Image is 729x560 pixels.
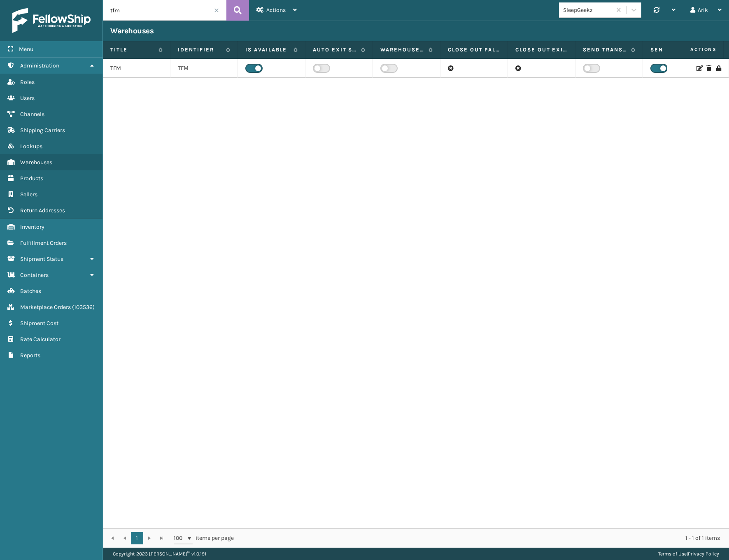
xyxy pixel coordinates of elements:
span: Users [20,95,35,102]
label: Identifier [178,46,222,53]
h3: Warehouses [110,26,154,36]
span: Reports [20,352,40,359]
span: Fulfillment Orders [20,239,67,246]
label: Close Out Exit Scan [515,46,568,53]
span: Roles [20,79,35,86]
span: Administration [20,62,59,69]
a: Terms of Use [658,551,687,557]
p: Copyright 2023 [PERSON_NAME]™ v 1.0.191 [113,548,206,560]
span: Containers [20,272,49,279]
label: Send Transfer API [583,46,627,53]
span: Inventory [20,223,44,230]
span: items per page [174,532,234,544]
span: Shipment Cost [20,320,58,327]
label: Warehouse accepting return labels [380,46,424,53]
i: Edit [696,65,701,71]
span: Marketplace Orders [20,304,71,311]
div: 1 - 1 of 1 items [245,534,720,542]
span: Products [20,175,43,182]
td: TFM [170,59,238,78]
i: Delete [706,65,711,71]
td: TFM [103,59,170,78]
span: Batches [20,288,41,295]
span: Shipping Carriers [20,127,65,134]
label: Auto Exit Scan [313,46,357,53]
span: Rate Calculator [20,336,61,343]
div: | [658,548,719,560]
span: Lookups [20,143,42,150]
a: 1 [131,532,143,544]
label: Title [110,46,154,53]
span: Shipment Status [20,256,63,263]
label: Close Out Palletizing [448,46,500,53]
span: Actions [266,7,286,14]
label: Send Order API [650,46,694,53]
span: 100 [174,534,186,542]
span: Channels [20,111,44,118]
span: ( 103536 ) [72,304,95,311]
span: Menu [19,46,33,53]
label: Is Available [245,46,289,53]
img: logo [12,8,91,33]
span: Sellers [20,191,37,198]
a: Privacy Policy [688,551,719,557]
span: Warehouses [20,159,52,166]
span: Actions [664,43,722,56]
i: Deactivate [716,65,721,71]
span: Return Addresses [20,207,65,214]
div: SleepGeekz [563,6,612,14]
